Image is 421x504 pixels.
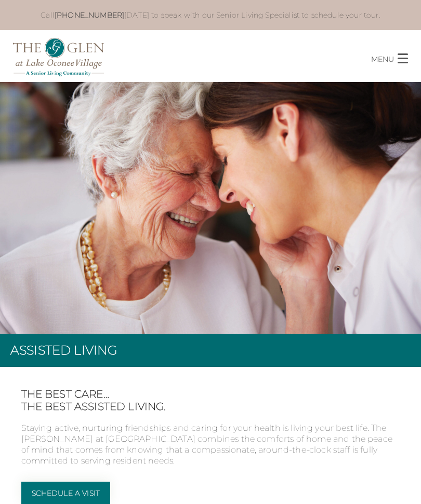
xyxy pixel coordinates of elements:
[10,344,117,357] h1: Assisted Living
[13,38,104,76] img: The Glen Lake Oconee Home
[371,53,394,65] p: MENU
[21,388,400,400] span: The best care…
[55,10,124,20] a: [PHONE_NUMBER]
[32,10,390,20] p: Call [DATE] to speak with our Senior Living Specialist to schedule your tour.
[21,423,400,466] p: Staying active, nurturing friendships and caring for your health is living your best life. The [P...
[371,45,421,65] button: MENU
[21,400,400,413] span: The Best Assisted Living.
